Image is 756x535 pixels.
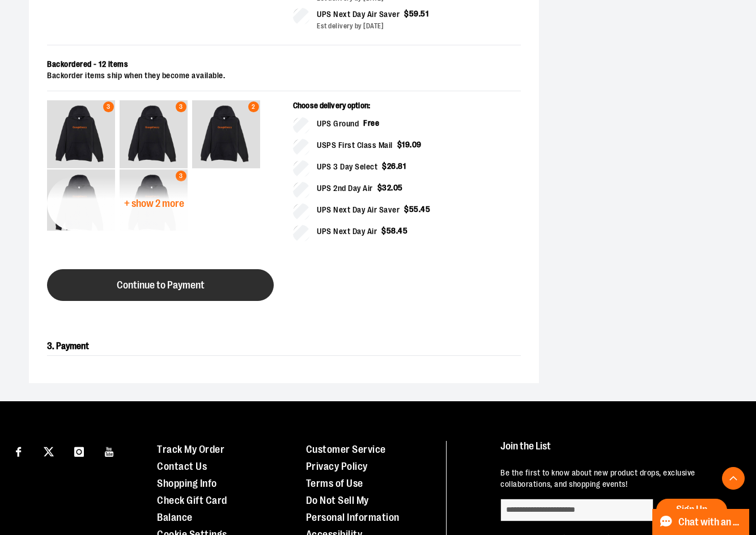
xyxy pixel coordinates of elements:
[419,205,421,214] span: .
[100,441,120,461] a: Visit our Youtube page
[397,140,402,149] span: $
[293,100,521,117] p: Choose delivery option:
[293,139,310,156] input: USPS First Class Mail$19.09
[398,226,407,235] span: 45
[363,118,379,128] span: Free
[412,140,422,149] span: 09
[377,183,383,192] span: $
[157,461,207,472] a: Contact Us
[120,169,188,237] img: 2025 Unisex Hell Week Hooded Sweatshirt
[421,9,428,18] span: 51
[387,162,396,171] span: 26
[293,182,310,199] input: UPS 2nd Day Air$32.05
[387,226,396,235] span: 58
[396,162,398,171] span: .
[317,8,400,21] span: UPS Next Day Air Saver
[306,478,363,489] a: Terms of Use
[47,269,274,301] button: Continue to Payment
[393,183,403,192] span: 05
[398,162,406,171] span: 81
[317,139,393,152] span: USPS First Class Mail
[404,205,409,214] span: $
[317,203,400,216] span: UPS Next Day Air Saver
[176,101,186,112] div: 3
[421,205,430,214] span: 45
[120,100,188,168] img: 2025 Unisex Hell Week Hooded Sweatshirt
[47,59,521,70] div: Backordered - 12 items
[248,101,259,112] div: 2
[293,203,310,220] input: UPS Next Day Air Saver$55.45
[652,509,750,535] button: Chat with an Expert
[157,478,217,489] a: Shopping Info
[317,117,359,130] span: UPS Ground
[381,226,387,235] span: $
[678,517,742,528] span: Chat with an Expert
[317,182,373,195] span: UPS 2nd Day Air
[192,100,260,168] img: 2025 Unisex Hell Week Hooded Sweatshirt
[176,171,186,181] div: 3
[103,101,114,112] div: 3
[500,499,653,521] input: enter email
[317,21,521,31] div: Est delivery by [DATE]
[9,441,28,461] a: Visit our Facebook page
[402,140,410,149] span: 19
[500,468,736,490] p: Be the first to know about new product drops, exclusive collaborations, and shopping events!
[47,100,115,168] img: 2025 Unisex Hell Week Hooded Sweatshirt
[157,444,224,455] a: Track My Order
[404,9,409,18] span: $
[656,499,727,521] button: Sign Up
[410,140,412,149] span: .
[47,169,115,237] img: 2025 Unisex Hell Week Hooded Sweatshirt
[382,162,387,171] span: $
[293,160,310,177] input: UPS 3 Day Select$26.81
[409,205,419,214] span: 55
[293,225,310,242] input: UPS Next Day Air$58.45
[396,226,398,235] span: .
[306,461,368,472] a: Privacy Policy
[44,447,54,457] img: Twitter
[293,8,310,25] input: UPS Next Day Air Saver$59.51Est delivery by [DATE]
[39,441,59,461] a: Visit our X page
[157,495,227,523] a: Check Gift Card Balance
[47,70,521,82] div: Backorder items ship when they become available.
[317,225,377,238] span: UPS Next Day Air
[409,9,419,18] span: 59
[293,117,310,134] input: UPS GroundFree
[47,177,275,231] button: + show 2 more
[306,444,386,455] a: Customer Service
[306,495,400,523] a: Do Not Sell My Personal Information
[47,337,521,356] h2: 3. Payment
[124,198,184,209] span: + show 2 more
[382,183,391,192] span: 32
[500,441,736,462] h4: Join the List
[391,183,393,192] span: .
[69,441,89,461] a: Visit our Instagram page
[317,160,377,173] span: UPS 3 Day Select
[117,280,205,291] span: Continue to Payment
[676,504,707,515] span: Sign Up
[419,9,421,18] span: .
[722,467,745,490] button: Back To Top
